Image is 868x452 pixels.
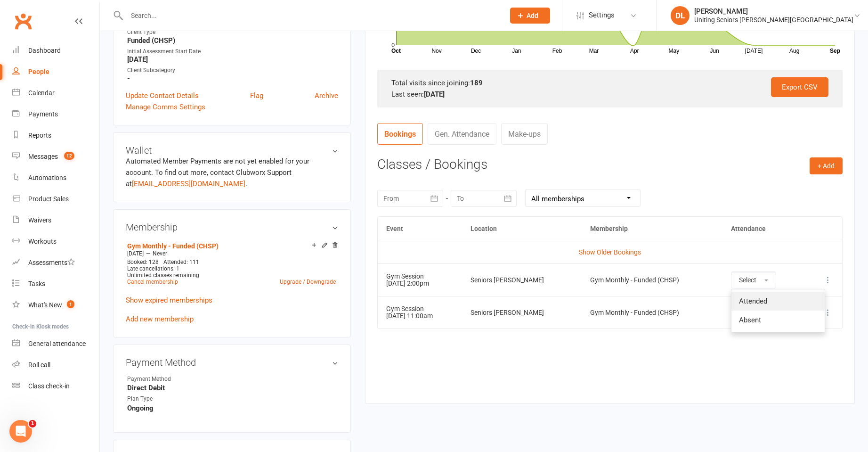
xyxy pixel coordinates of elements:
[315,90,338,101] a: Archive
[28,174,66,181] div: Automations
[126,315,194,323] a: Add new membership
[127,265,336,272] div: Late cancellations: 1
[731,311,825,329] a: Absent
[739,276,756,284] span: Select
[126,296,212,304] a: Show expired memberships
[391,77,828,89] div: Total visits since joining:
[424,90,445,99] strong: [DATE]
[28,361,50,369] div: Roll call
[378,217,462,241] th: Event
[125,250,338,257] div: —
[28,47,61,54] div: Dashboard
[28,280,45,288] div: Tasks
[28,340,86,347] div: General attendance
[132,180,245,188] a: [EMAIL_ADDRESS][DOMAIN_NAME]
[771,77,828,97] a: Export CSV
[126,145,338,156] h3: Wallet
[12,252,99,273] a: Assessments
[731,292,825,311] a: Attended
[377,157,843,172] h3: Classes / Bookings
[127,384,338,392] strong: Direct Debit
[28,131,51,139] div: Reports
[12,273,99,295] a: Tasks
[12,295,99,316] a: What's New1
[126,90,199,101] a: Update Contact Details
[739,297,767,305] span: Attended
[391,89,828,100] div: Last seen:
[28,216,51,224] div: Waivers
[671,6,690,25] div: DL
[12,333,99,354] a: General attendance kiosk mode
[153,250,167,257] span: Never
[590,277,714,284] div: Gym Monthly - Funded (CHSP)
[127,375,205,384] div: Payment Method
[12,210,99,231] a: Waivers
[127,74,338,82] strong: -
[579,248,641,256] a: Show Older Bookings
[28,195,69,203] div: Product Sales
[280,279,336,285] a: Upgrade / Downgrade
[126,101,205,113] a: Manage Comms Settings
[29,420,36,427] span: 1
[694,16,853,24] div: Uniting Seniors [PERSON_NAME][GEOGRAPHIC_DATA]
[501,123,548,145] a: Make-ups
[462,217,582,241] th: Location
[127,394,205,403] div: Plan Type
[527,12,538,19] span: Add
[127,36,338,45] strong: Funded (CHSP)
[582,217,722,241] th: Membership
[250,90,263,101] a: Flag
[127,250,144,257] span: [DATE]
[12,61,99,82] a: People
[124,9,498,22] input: Search...
[510,8,550,24] button: Add
[739,316,761,324] span: Absent
[28,68,49,75] div: People
[126,157,309,188] no-payment-system: Automated Member Payments are not yet enabled for your account. To find out more, contact Clubwor...
[378,296,462,329] td: [DATE] 11:00am
[12,167,99,189] a: Automations
[28,382,70,390] div: Class check-in
[28,153,58,160] div: Messages
[64,152,74,160] span: 12
[28,110,58,118] div: Payments
[126,357,338,368] h3: Payment Method
[12,125,99,146] a: Reports
[127,47,338,56] div: Initial Assessment Start Date
[163,259,199,265] span: Attended: 111
[127,272,199,279] span: Unlimited classes remaining
[126,222,338,232] h3: Membership
[127,279,178,285] a: Cancel membership
[9,420,32,443] iframe: Intercom live chat
[127,28,338,37] div: Client Type
[127,259,159,265] span: Booked: 128
[386,305,454,312] div: Gym Session
[386,273,454,280] div: Gym Session
[12,146,99,167] a: Messages 12
[589,5,615,26] span: Settings
[12,231,99,252] a: Workouts
[67,300,74,308] span: 1
[722,217,805,241] th: Attendance
[12,40,99,61] a: Dashboard
[12,104,99,125] a: Payments
[377,123,423,145] a: Bookings
[590,309,714,316] div: Gym Monthly - Funded (CHSP)
[810,157,843,174] button: + Add
[471,277,573,284] div: Seniors [PERSON_NAME]
[28,301,62,309] div: What's New
[731,271,776,288] button: Select
[471,309,573,316] div: Seniors [PERSON_NAME]
[28,259,75,266] div: Assessments
[28,238,57,245] div: Workouts
[28,89,55,97] div: Calendar
[127,66,338,75] div: Client Subcategory
[11,9,35,33] a: Clubworx
[12,354,99,376] a: Roll call
[12,189,99,210] a: Product Sales
[428,123,496,145] a: Gen. Attendance
[694,7,853,16] div: [PERSON_NAME]
[127,55,338,64] strong: [DATE]
[127,404,338,412] strong: Ongoing
[12,376,99,397] a: Class kiosk mode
